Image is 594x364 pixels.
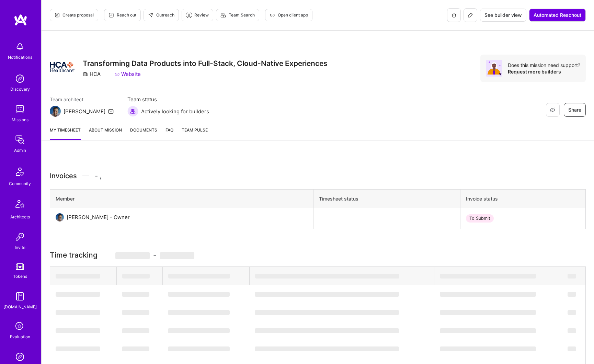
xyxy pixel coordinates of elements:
[114,70,141,78] a: Website
[50,62,75,72] img: Company Logo
[122,292,149,297] span: ‌
[255,346,399,351] span: ‌
[440,274,536,278] span: ‌
[568,328,576,333] span: ‌
[50,190,313,208] th: Member
[508,68,580,75] div: Request more builders
[313,190,460,208] th: Timesheet status
[141,108,209,115] span: Actively looking for builders
[13,72,27,86] img: discovery
[56,310,100,315] span: ‌
[255,274,399,278] span: ‌
[265,9,312,21] button: Open client app
[50,96,114,103] span: Team architect
[115,251,194,259] span: -
[216,9,259,21] button: Team Search
[165,126,173,140] a: FAQ
[13,320,26,333] i: icon SelectionTeam
[255,292,399,297] span: ‌
[168,346,230,351] span: ‌
[486,60,502,77] img: Avatar
[122,328,149,333] span: ‌
[104,9,141,21] button: Reach out
[108,12,136,18] span: Reach out
[50,251,586,259] h3: Time tracking
[56,346,100,351] span: ‌
[182,127,208,133] span: Team Pulse
[529,9,586,22] button: Automated Reachout
[13,102,27,116] img: teamwork
[8,54,32,61] div: Notifications
[440,328,536,333] span: ‌
[182,126,208,140] a: Team Pulse
[148,12,174,18] span: Outreach
[56,328,100,333] span: ‌
[13,230,27,244] img: Invite
[14,147,26,154] div: Admin
[16,263,24,270] img: tokens
[122,274,150,278] span: ‌
[54,12,60,18] i: icon Proposal
[466,214,494,223] div: To Submit
[54,12,94,18] span: Create proposal
[568,106,581,113] span: Share
[255,328,399,333] span: ‌
[89,126,122,140] a: About Mission
[568,274,576,278] span: ‌
[115,252,150,259] span: ‌
[3,303,37,310] div: [DOMAIN_NAME]
[12,163,28,180] img: Community
[550,107,555,113] i: icon EyeClosed
[186,12,209,18] span: Review
[50,126,81,140] a: My timesheet
[130,126,157,140] a: Documents
[568,310,576,315] span: ‌
[50,106,61,117] img: Team Architect
[10,213,30,220] div: Architects
[144,9,179,21] button: Outreach
[67,213,130,221] div: [PERSON_NAME] - Owner
[13,273,27,280] div: Tokens
[56,213,64,221] img: User Avatar
[9,180,31,187] div: Community
[160,252,194,259] span: ‌
[15,244,25,251] div: Invite
[186,12,192,18] i: icon Targeter
[12,197,28,213] img: Architects
[182,9,213,21] button: Review
[95,171,102,181] span: - ,
[12,116,28,123] div: Missions
[56,274,100,278] span: ‌
[127,106,138,117] img: Actively looking for builders
[440,310,536,315] span: ‌
[83,59,328,68] h3: Transforming Data Products into Full-Stack, Cloud-Native Experiences
[10,333,30,340] div: Evaluation
[13,289,27,303] img: guide book
[168,274,230,278] span: ‌
[83,71,88,77] i: icon CompanyGray
[14,14,27,26] img: logo
[534,12,581,19] span: Automated Reachout
[564,103,586,117] button: Share
[127,96,209,103] span: Team status
[83,70,101,78] div: HCA
[50,9,98,21] button: Create proposal
[508,62,580,68] div: Does this mission need support?
[168,292,230,297] span: ‌
[122,346,149,351] span: ‌
[13,133,27,147] img: admin teamwork
[13,40,27,54] img: bell
[64,108,105,115] div: [PERSON_NAME]
[130,126,157,134] span: Documents
[50,171,77,181] span: Invoices
[270,12,308,18] span: Open client app
[82,171,89,181] img: Divider
[220,12,255,18] span: Team Search
[122,310,149,315] span: ‌
[13,350,27,364] img: Admin Search
[56,292,100,297] span: ‌
[255,310,399,315] span: ‌
[10,86,30,93] div: Discovery
[168,328,230,333] span: ‌
[440,292,536,297] span: ‌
